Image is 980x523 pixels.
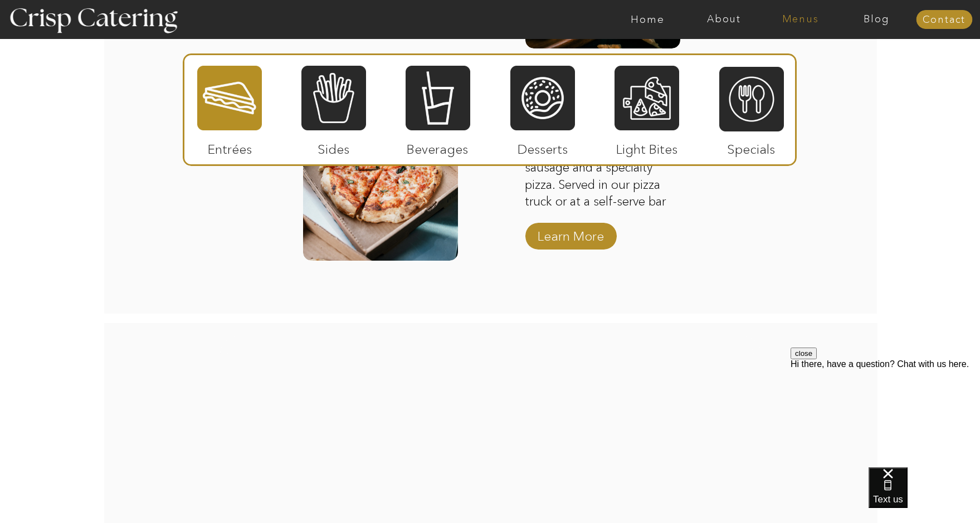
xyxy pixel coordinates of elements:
iframe: podium webchat widget prompt [791,348,980,481]
a: Contact [916,14,972,26]
p: Specials [714,130,788,163]
p: Entrées [193,130,267,163]
a: Blog [838,14,915,25]
a: Learn More [534,217,608,250]
p: Sides [296,130,370,163]
p: Pepperoni, cheese, sausage and a specialty pizza. Served in our pizza truck or at a self-serve bar [525,142,673,211]
p: Light Bites [610,130,684,163]
a: Menus [762,14,838,25]
p: Beverages [401,130,475,163]
a: About [686,14,762,25]
iframe: podium webchat widget bubble [869,467,980,523]
a: Home [610,14,686,25]
p: Desserts [506,130,580,163]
